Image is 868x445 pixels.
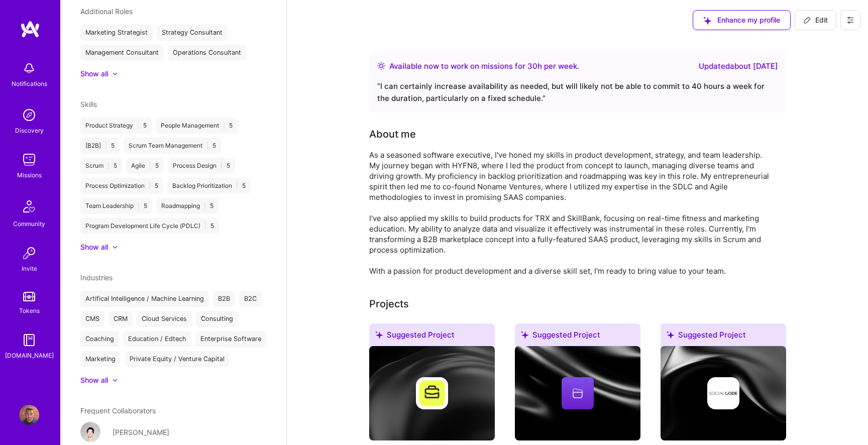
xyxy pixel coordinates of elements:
[699,60,778,72] div: Updated about [DATE]
[108,311,133,327] div: CRM
[80,351,121,367] div: Marketing
[80,331,119,347] div: Coaching
[375,331,383,339] i: icon SuggestedTeams
[369,346,495,440] img: cover
[213,291,235,307] div: B2B
[369,323,495,350] div: Suggested Project
[19,105,39,125] img: discovery
[80,45,164,61] div: Management Consultant
[369,127,416,142] div: About me
[156,118,238,134] div: People Management 5
[12,78,47,89] div: Notifications
[19,330,39,350] img: guide book
[221,162,223,170] span: |
[20,20,40,38] img: logo
[19,150,39,170] img: teamwork
[80,25,153,41] div: Marketing Strategist
[80,242,108,252] div: Show all
[138,202,140,210] span: |
[521,331,528,339] i: icon SuggestedTeams
[80,69,108,79] div: Show all
[416,377,448,409] img: Company logo
[107,162,110,170] span: |
[389,60,579,72] div: Available now to work on missions for h per week .
[667,331,674,339] i: icon SuggestedTeams
[707,377,739,409] img: Company logo
[196,311,238,327] div: Consulting
[19,243,39,263] img: Invite
[206,142,208,150] span: |
[123,331,191,347] div: Education / Edtech
[803,15,828,25] span: Edit
[795,10,836,30] button: Edit
[156,198,219,214] div: Roadmapping 5
[17,170,42,180] div: Missions
[80,291,209,307] div: Artifical Intelligence / Machine Learning
[80,7,133,16] span: Additional Roles
[19,405,39,425] img: User Avatar
[23,292,35,301] img: tokens
[80,218,219,234] div: Program Development Life Cycle (PDLC) 5
[125,351,230,367] div: Private Equity / Venture Capital
[80,198,152,214] div: Team Leadership 5
[223,122,225,130] span: |
[124,138,221,154] div: Scrum Team Management 5
[5,350,54,361] div: [DOMAIN_NAME]
[369,296,409,311] div: Projects
[80,158,122,174] div: Scrum 5
[80,178,163,194] div: Process Optimization 5
[377,80,778,104] div: “ I can certainly increase availability as needed, but will likely not be able to commit to 40 ho...
[236,182,238,190] span: |
[80,406,156,415] span: Frequent Collaborators
[137,311,192,327] div: Cloud Services
[80,311,104,327] div: CMS
[105,142,107,150] span: |
[22,263,37,274] div: Invite
[137,122,139,130] span: |
[13,218,45,229] div: Community
[168,158,235,174] div: Process Design 5
[80,422,100,442] img: User Avatar
[19,305,40,316] div: Tokens
[661,323,786,350] div: Suggested Project
[149,162,151,170] span: |
[80,375,108,385] div: Show all
[195,331,266,347] div: Enterprise Software
[515,323,640,350] div: Suggested Project
[17,194,41,218] img: Community
[19,58,39,78] img: bell
[17,405,42,425] a: User Avatar
[661,346,786,440] img: cover
[168,45,246,61] div: Operations Consultant
[149,182,151,190] span: |
[515,346,640,440] img: cover
[113,427,169,437] div: [PERSON_NAME]
[80,100,97,108] span: Skills
[377,62,385,70] img: Availability
[80,118,152,134] div: Product Strategy 5
[157,25,228,41] div: Strategy Consultant
[80,273,113,282] span: Industries
[527,61,537,71] span: 30
[80,422,266,442] a: User Avatar[PERSON_NAME]
[15,125,44,136] div: Discovery
[369,127,416,142] div: Tell us a little about yourself
[167,178,251,194] div: Backlog Prioritization 5
[239,291,262,307] div: B2C
[80,138,120,154] div: [B2B] 5
[369,150,771,276] div: As a seasoned software executive, I've honed my skills in product development, strategy, and team...
[126,158,164,174] div: Agile 5
[204,222,206,230] span: |
[204,202,206,210] span: |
